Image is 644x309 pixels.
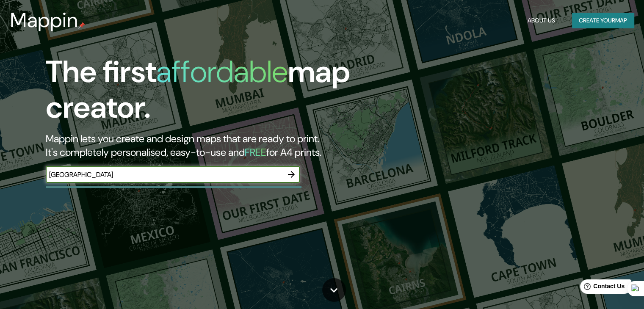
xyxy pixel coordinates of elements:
[569,276,635,300] iframe: Help widget launcher
[78,22,85,29] img: mappin-pin
[572,13,634,28] button: Create yourmap
[245,146,266,159] h5: FREE
[46,170,283,179] input: Choose your favourite place
[10,8,78,32] h3: Mappin
[156,52,288,91] h1: affordable
[46,54,368,132] h1: The first map creator.
[46,132,368,159] h2: Mappin lets you create and design maps that are ready to print. It's completely personalised, eas...
[524,13,558,28] button: About Us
